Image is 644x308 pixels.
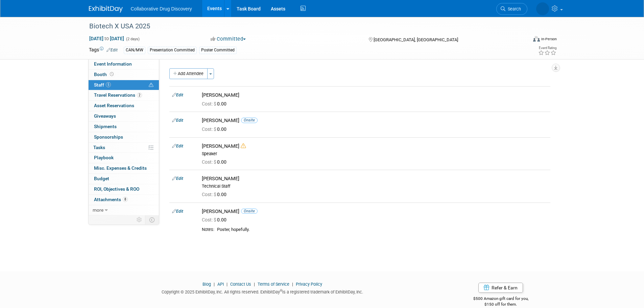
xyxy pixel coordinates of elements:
[280,289,282,292] sup: ®
[208,35,248,43] button: Committed
[89,143,159,153] a: Tasks
[446,302,555,307] div: $150 off for them.
[478,283,523,293] a: Refer & Earn
[241,209,258,214] span: Onsite
[89,132,159,142] a: Sponsorships
[172,118,183,123] a: Edit
[94,165,147,171] span: Misc. Expenses & Credits
[109,72,115,77] span: Booth not reserved yet
[137,93,142,98] span: 2
[258,282,289,287] a: Terms of Service
[241,118,258,123] span: Onsite
[94,134,123,140] span: Sponsorships
[541,37,557,42] div: In-Person
[487,35,557,45] div: Event Format
[202,126,229,132] span: 0.00
[89,163,159,173] a: Misc. Expenses & Credits
[89,184,159,194] a: ROI, Objectives & ROO
[252,282,257,287] span: |
[149,82,153,88] span: Potential Scheduling Conflict -- at least one attendee is tagged in another overlapping event.
[145,215,159,224] td: Toggle Event Tabs
[89,90,159,100] a: Travel Reservations2
[89,101,159,111] a: Asset Reservations
[94,155,114,160] span: Playbook
[94,176,109,181] span: Budget
[202,159,229,165] span: 0.00
[87,20,517,32] div: Biotech X USA 2025
[123,197,128,202] span: 8
[202,101,229,106] span: 0.00
[89,35,124,42] span: [DATE] [DATE]
[89,174,159,184] a: Budget
[202,126,217,132] span: Cost: $
[290,282,295,287] span: |
[94,61,132,67] span: Event Information
[148,47,197,54] div: Presentation Committed
[89,205,159,215] a: more
[125,37,140,41] span: (2 days)
[89,195,159,205] a: Attachments8
[89,153,159,163] a: Playbook
[217,282,224,287] a: API
[241,143,246,148] i: Double-book Warning!
[93,145,105,150] span: Tasks
[172,144,183,148] a: Edit
[225,282,229,287] span: |
[89,59,159,69] a: Event Information
[202,192,229,197] span: 0.00
[496,3,527,15] a: Search
[94,103,134,108] span: Asset Reservations
[202,217,229,222] span: 0.00
[106,82,111,87] span: 5
[94,186,139,192] span: ROI, Objectives & ROO
[172,93,183,97] a: Edit
[202,227,214,232] div: Notes:
[89,287,436,295] div: Copyright © 2025 ExhibitDay, Inc. All rights reserved. ExhibitDay is a registered trademark of Ex...
[134,215,145,224] td: Personalize Event Tab Strip
[202,282,211,287] a: Blog
[446,291,555,307] div: $500 Amazon gift card for you,
[103,36,110,41] span: to
[505,6,521,11] span: Search
[124,47,145,54] div: CAN/MW
[212,282,216,287] span: |
[94,72,115,77] span: Booth
[94,92,142,98] span: Travel Reservations
[94,82,111,88] span: Staff
[533,36,540,42] img: Format-Inperson.png
[172,209,183,214] a: Edit
[89,80,159,90] a: Staff5
[538,46,556,50] div: Event Rating
[131,6,192,11] span: Collaborative Drug Discovery
[169,68,208,79] button: Add Attendee
[93,207,103,213] span: more
[202,159,217,165] span: Cost: $
[217,227,548,233] div: Poster, hopefully.
[202,101,217,106] span: Cost: $
[202,92,548,98] div: [PERSON_NAME]
[202,192,217,197] span: Cost: $
[202,175,548,182] div: [PERSON_NAME]
[199,47,237,54] div: Poster Committed
[296,282,322,287] a: Privacy Policy
[202,151,548,157] div: Speaker
[202,117,548,124] div: [PERSON_NAME]
[536,2,549,15] img: Juan Gijzelaar
[89,122,159,132] a: Shipments
[230,282,251,287] a: Contact Us
[202,143,548,149] div: [PERSON_NAME]
[374,37,458,42] span: [GEOGRAPHIC_DATA], [GEOGRAPHIC_DATA]
[89,46,118,54] td: Tags
[202,184,548,189] div: Technical Staff
[89,6,123,13] img: ExhibitDay
[202,208,548,215] div: [PERSON_NAME]
[94,197,128,202] span: Attachments
[106,48,118,52] a: Edit
[172,176,183,181] a: Edit
[94,113,116,119] span: Giveaways
[94,124,117,129] span: Shipments
[89,70,159,80] a: Booth
[89,111,159,121] a: Giveaways
[202,217,217,222] span: Cost: $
